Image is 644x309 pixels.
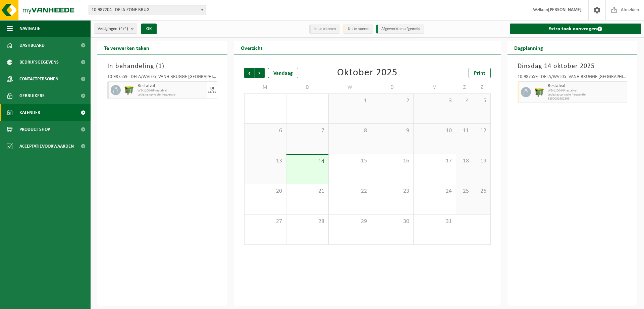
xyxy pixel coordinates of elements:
span: 7 [290,127,325,134]
li: Afgewerkt en afgemeld [376,25,424,34]
button: OK [141,24,157,34]
span: 11 [460,127,470,134]
span: 15 [332,157,367,165]
span: 4 [460,97,470,105]
span: Kalender [19,104,40,121]
li: In te plannen [309,25,339,34]
span: 21 [290,188,325,195]
span: 16 [375,157,410,165]
span: 17 [417,157,452,165]
td: Z [456,81,473,93]
span: 27 [248,218,283,225]
td: V [414,81,456,93]
span: 1 [158,63,162,70]
img: WB-1100-HPE-GN-51 [124,85,134,95]
span: 12 [477,127,487,134]
span: 3 [417,97,452,105]
span: Print [474,71,485,76]
span: Vestigingen [98,24,128,34]
span: Product Shop [19,121,50,138]
h3: Dinsdag 14 oktober 2025 [518,61,628,71]
a: Extra taak aanvragen [510,24,642,34]
span: 10-987204 - DELA-ZONE BRUG [89,5,206,15]
span: 25 [460,188,470,195]
span: Lediging op vaste frequentie [138,93,206,97]
span: 30 [375,218,410,225]
span: 13 [248,157,283,165]
count: (4/4) [119,27,128,31]
span: T250002982363 [548,97,626,101]
div: Oktober 2025 [337,68,397,78]
td: D [286,81,329,93]
span: Lediging op vaste frequentie [548,93,626,97]
h2: Te verwerken taken [97,41,156,54]
span: Vorige [244,68,254,78]
span: 10 [417,127,452,134]
li: Uit te voeren [343,25,373,34]
span: Gebruikers [19,87,45,104]
span: Dashboard [19,37,45,54]
span: 24 [417,188,452,195]
h2: Dagplanning [507,41,550,54]
span: 2 [375,97,410,105]
h3: In behandeling ( ) [107,61,217,71]
a: Print [469,68,491,78]
div: 10-987559 - DELA/WVL05_VANH BRUGGE [GEOGRAPHIC_DATA] [GEOGRAPHIC_DATA] - [GEOGRAPHIC_DATA] [107,75,217,81]
div: DI [210,86,214,90]
span: 19 [477,157,487,165]
span: 31 [417,218,452,225]
span: 26 [477,188,487,195]
span: Restafval [138,83,206,89]
span: 1 [332,97,367,105]
td: Z [473,81,490,93]
span: 20 [248,188,283,195]
span: 29 [332,218,367,225]
span: Contactpersonen [19,71,58,87]
span: 9 [375,127,410,134]
td: M [244,81,286,93]
span: 18 [460,157,470,165]
div: 11/11 [208,90,216,94]
span: 10-987204 - DELA-ZONE BRUG [89,5,206,15]
span: 28 [290,218,325,225]
strong: [PERSON_NAME] [548,7,582,12]
span: Navigatie [19,20,40,37]
div: 10-987559 - DELA/WVL05_VANH BRUGGE [GEOGRAPHIC_DATA] [GEOGRAPHIC_DATA] - [GEOGRAPHIC_DATA] [518,75,628,81]
span: 6 [248,127,283,134]
h2: Overzicht [234,41,269,54]
td: W [329,81,371,93]
button: Vestigingen(4/4) [94,24,137,34]
span: 14 [290,158,325,165]
span: Bedrijfsgegevens [19,54,59,71]
span: 23 [375,188,410,195]
span: Restafval [548,83,626,89]
span: 22 [332,188,367,195]
span: 5 [477,97,487,105]
span: Acceptatievoorwaarden [19,138,74,155]
div: Vandaag [268,68,298,78]
span: Volgende [255,68,265,78]
img: WB-1100-HPE-GN-51 [534,87,544,97]
span: WB-1100-HP restafval [548,89,626,93]
td: D [371,81,414,93]
span: 8 [332,127,367,134]
span: WB-1100-HP restafval [138,89,206,93]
